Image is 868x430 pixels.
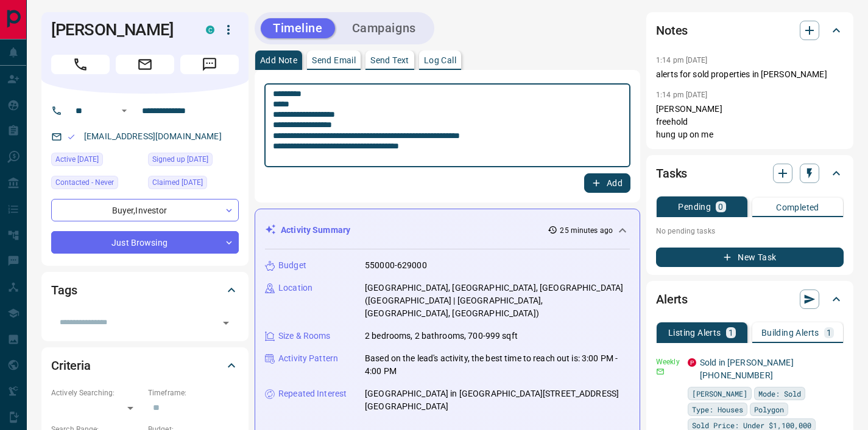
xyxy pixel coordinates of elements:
[365,259,427,272] p: 550000-629000
[278,330,331,342] p: Size & Rooms
[55,153,99,165] span: Active [DATE]
[656,21,688,40] h2: Notes
[365,352,630,378] p: Based on the lead's activity, the best time to reach out is: 3:00 PM - 4:00 PM
[656,164,687,183] h2: Tasks
[560,225,613,236] p: 25 minutes ago
[656,356,680,367] p: Weekly
[51,276,239,305] div: Tags
[761,328,819,337] p: Building Alerts
[656,290,688,309] h2: Alerts
[668,328,721,337] p: Listing Alerts
[84,131,222,141] a: [EMAIL_ADDRESS][DOMAIN_NAME]
[116,55,174,74] span: Email
[365,387,630,413] p: [GEOGRAPHIC_DATA] in [GEOGRAPHIC_DATA][STREET_ADDRESS][GEOGRAPHIC_DATA]
[180,55,239,74] span: Message
[312,56,356,64] p: Send Email
[656,16,844,45] div: Notes
[656,68,844,81] p: alerts for sold properties in [PERSON_NAME]
[678,203,711,211] p: Pending
[51,280,77,300] h2: Tags
[827,328,831,337] p: 1
[656,367,665,376] svg: Email
[51,231,239,254] div: Just Browsing
[656,285,844,314] div: Alerts
[656,91,708,99] p: 1:14 pm [DATE]
[365,282,630,320] p: [GEOGRAPHIC_DATA], [GEOGRAPHIC_DATA], [GEOGRAPHIC_DATA] ([GEOGRAPHIC_DATA] | [GEOGRAPHIC_DATA], [...
[656,248,844,267] button: New Task
[370,56,409,64] p: Send Text
[152,176,203,189] span: Claimed [DATE]
[365,330,518,342] p: 2 bedrooms, 2 bathrooms, 700-999 sqft
[51,153,142,170] div: Sun Aug 10 2025
[278,352,338,365] p: Activity Pattern
[278,259,306,272] p: Budget
[148,153,239,170] div: Mon Feb 22 2016
[260,56,297,64] p: Add Note
[261,18,335,38] button: Timeline
[51,20,188,40] h1: [PERSON_NAME]
[718,203,723,211] p: 0
[656,56,708,64] p: 1:14 pm [DATE]
[692,387,747,400] span: [PERSON_NAME]
[265,219,630,241] div: Activity Summary25 minutes ago
[55,176,114,189] span: Contacted - Never
[776,203,819,212] p: Completed
[278,387,347,400] p: Repeated Interest
[700,358,794,380] a: Sold in [PERSON_NAME] [PHONE_NUMBER]
[51,356,91,375] h2: Criteria
[51,55,110,74] span: Call
[117,103,132,118] button: Open
[67,133,76,141] svg: Email Valid
[692,403,743,415] span: Type: Houses
[584,173,630,193] button: Add
[278,282,312,294] p: Location
[424,56,456,64] p: Log Call
[281,224,350,237] p: Activity Summary
[148,387,239,398] p: Timeframe:
[51,387,142,398] p: Actively Searching:
[217,314,235,331] button: Open
[754,403,784,415] span: Polygon
[148,176,239,193] div: Tue Jul 29 2025
[656,159,844,188] div: Tasks
[656,222,844,240] p: No pending tasks
[340,18,428,38] button: Campaigns
[688,358,696,367] div: property.ca
[51,199,239,221] div: Buyer , Investor
[758,387,801,400] span: Mode: Sold
[152,153,208,165] span: Signed up [DATE]
[729,328,733,337] p: 1
[51,351,239,380] div: Criteria
[656,103,844,141] p: [PERSON_NAME] freehold hung up on me
[206,26,214,34] div: condos.ca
